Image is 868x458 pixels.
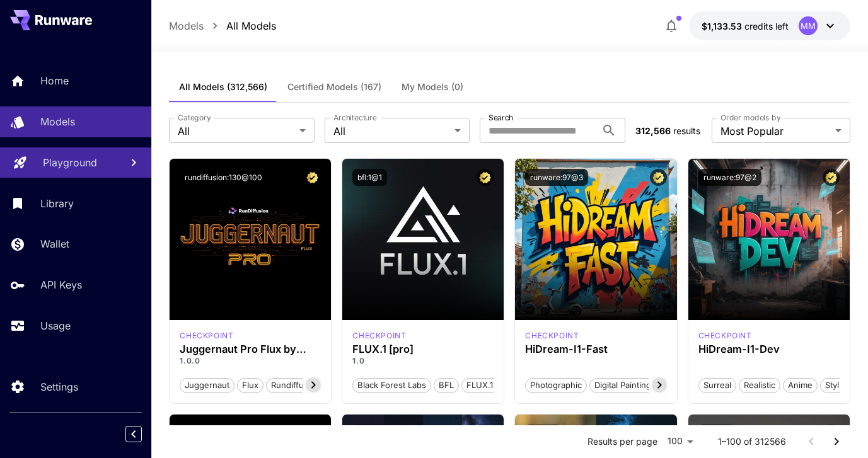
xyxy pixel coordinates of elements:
[40,236,69,251] p: Wallet
[739,379,780,392] span: Realistic
[40,379,78,394] p: Settings
[698,343,840,355] h3: HiDream-I1-Dev
[650,169,667,186] button: Certified Model – Vetted for best performance and includes a commercial license.
[821,379,860,392] span: Stylized
[180,377,234,393] button: juggernaut
[352,169,387,186] button: bfl:1@1
[525,425,562,442] button: bfl:4@1
[402,81,463,93] span: My Models (0)
[180,330,233,341] div: FLUX.1 D
[40,318,71,333] p: Usage
[698,330,752,341] div: HiDream Dev
[304,425,321,442] button: Certified Model – Vetted for best performance and includes a commercial license.
[43,155,97,170] p: Playground
[237,377,263,393] button: flux
[40,196,74,211] p: Library
[434,379,458,392] span: BFL
[178,123,294,139] span: All
[525,330,579,341] p: checkpoint
[823,169,840,186] button: Certified Model – Vetted for best performance and includes a commercial license.
[352,330,406,341] div: fluxpro
[333,123,450,139] span: All
[135,423,151,445] div: Collapse sidebar
[526,379,586,392] span: Photographic
[635,125,671,136] span: 312,566
[333,112,376,123] label: Architecture
[266,377,325,393] button: rundiffusion
[477,425,494,442] button: Certified Model – Vetted for best performance and includes a commercial license.
[477,169,494,186] button: Certified Model – Vetted for best performance and includes a commercial license.
[180,343,321,355] h3: Juggernaut Pro Flux by RunDiffusion
[238,379,263,392] span: flux
[650,425,667,442] button: Certified Model – Vetted for best performance and includes a commercial license.
[169,18,204,33] a: Models
[178,112,211,123] label: Category
[352,425,388,442] button: bfl:3@1
[589,377,656,393] button: Digital Painting
[40,114,75,129] p: Models
[587,435,657,448] p: Results per page
[180,169,267,186] button: rundiffusion:130@100
[783,377,818,393] button: Anime
[169,18,276,33] nav: breadcrumb
[702,21,744,31] span: $1,133.53
[525,330,579,341] div: HiDream Fast
[698,330,752,341] p: checkpoint
[267,379,325,392] span: rundiffusion
[799,16,818,35] div: MM
[226,18,276,33] a: All Models
[784,379,817,392] span: Anime
[179,81,267,93] span: All Models (312,566)
[590,379,656,392] span: Digital Painting
[525,169,588,186] button: runware:97@3
[180,355,321,367] p: 1.0.0
[820,377,860,393] button: Stylized
[744,21,789,31] span: credits left
[673,125,700,136] span: results
[698,377,736,393] button: Surreal
[287,81,381,93] span: Certified Models (167)
[663,432,698,450] div: 100
[125,426,142,442] button: Collapse sidebar
[180,425,264,442] button: rundiffusion:110@101
[720,112,780,123] label: Order models by
[461,377,520,393] button: FLUX.1 [pro]
[718,435,786,448] p: 1–100 of 312566
[352,343,494,355] h3: FLUX.1 [pro]
[698,169,761,186] button: runware:97@2
[40,277,82,292] p: API Keys
[525,343,666,355] h3: HiDream-I1-Fast
[720,123,830,139] span: Most Popular
[434,377,459,393] button: BFL
[689,11,850,40] button: $1,133.53259MM
[304,169,321,186] button: Certified Model – Vetted for best performance and includes a commercial license.
[180,330,233,341] p: checkpoint
[823,425,840,442] button: Certified Model – Vetted for best performance and includes a commercial license.
[353,379,431,392] span: Black Forest Labs
[824,429,849,454] button: Go to next page
[698,425,736,442] button: bfl:2@2
[352,377,431,393] button: Black Forest Labs
[525,377,587,393] button: Photographic
[489,112,513,123] label: Search
[739,377,780,393] button: Realistic
[40,73,69,88] p: Home
[352,330,406,341] p: checkpoint
[180,379,234,392] span: juggernaut
[702,20,789,33] div: $1,133.53259
[352,355,494,367] p: 1.0
[462,379,519,392] span: FLUX.1 [pro]
[699,379,736,392] span: Surreal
